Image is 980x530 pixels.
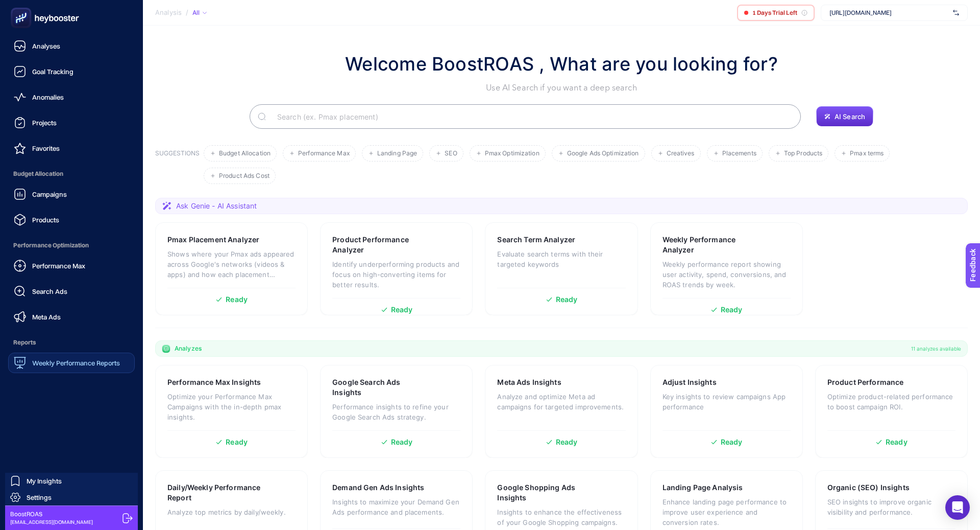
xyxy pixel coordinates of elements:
[721,306,743,313] span: Ready
[8,112,135,133] a: Projects
[332,482,424,493] h3: Demand Gen Ads Insights
[155,149,200,184] h3: SUGGESTIONS
[8,307,135,327] a: Meta Ads
[155,222,308,315] a: Pmax Placement AnalyzerShows where your Pmax ads appeared across Google's networks (videos & apps...
[219,172,269,180] span: Product Ads Cost
[6,3,39,11] span: Feedback
[497,391,625,412] p: Analyze and optimize Meta ad campaigns for targeted improvements.
[827,377,904,387] h3: Product Performance
[8,87,135,107] a: Anomalies
[10,518,93,526] span: [EMAIL_ADDRESS][DOMAIN_NAME]
[32,42,60,50] span: Analyses
[497,249,625,269] p: Evaluate search terms with their targeted keywords
[226,439,248,446] span: Ready
[8,138,135,158] a: Favorites
[827,482,910,493] h3: Organic (SEO) Insights
[816,106,873,127] button: AI Search
[32,262,85,270] span: Performance Max
[827,497,955,517] p: SEO insights to improve organic visibility and performance.
[815,365,968,458] a: Product PerformanceOptimize product-related performance to boost campaign ROI.Ready
[155,9,182,17] span: Analysis
[332,377,428,398] h3: Google Search Ads Insights
[663,259,791,290] p: Weekly performance report showing user activity, spend, conversions, and ROAS trends by week.
[167,249,296,280] p: Shows where your Pmax ads appeared across Google's networks (videos & apps) and how each placemen...
[663,482,743,493] h3: Landing Page Analysis
[332,402,460,422] p: Performance insights to refine your Google Search Ads strategy.
[850,150,884,157] span: Pmax terms
[556,439,578,446] span: Ready
[886,439,908,446] span: Ready
[485,222,638,315] a: Search Term AnalyzerEvaluate search terms with their targeted keywordsReady
[320,222,473,315] a: Product Performance AnalyzerIdentify underperforming products and focus on high-converting items ...
[32,359,120,367] span: Weekly Performance Reports
[332,235,429,255] h3: Product Performance Analyzer
[332,259,460,290] p: Identify underperforming products and focus on high-converting items for better results.
[32,313,61,321] span: Meta Ads
[320,365,473,458] a: Google Search Ads InsightsPerformance insights to refine your Google Search Ads strategy.Ready
[167,235,259,245] h3: Pmax Placement Analyzer
[176,201,257,211] span: Ask Genie - AI Assistant
[497,235,575,245] h3: Search Term Analyzer
[663,377,717,387] h3: Adjust Insights
[497,377,561,387] h3: Meta Ads Insights
[8,353,135,373] a: Weekly Performance Reports
[167,482,264,503] h3: Daily/Weekly Performance Report
[497,482,594,503] h3: Google Shopping Ads Insights
[345,50,778,78] h1: Welcome BoostROAS , What are you looking for?
[27,493,52,501] span: Settings
[167,507,296,517] p: Analyze top metrics by daily/weekly.
[485,365,638,458] a: Meta Ads InsightsAnalyze and optimize Meta ad campaigns for targeted improvements.Ready
[485,150,540,157] span: Pmax Optimization
[945,495,970,520] div: Open Intercom Messenger
[722,150,756,157] span: Placements
[667,150,695,157] span: Creatives
[32,190,67,198] span: Campaigns
[650,222,803,315] a: Weekly Performance AnalyzerWeekly performance report showing user activity, spend, conversions, a...
[953,8,959,18] img: svg%3e
[226,296,248,303] span: Ready
[8,235,135,256] span: Performance Optimization
[752,9,797,17] span: 1 Days Trial Left
[175,344,202,353] span: Analyzes
[345,82,778,94] p: Use AI Search if you want a deep search
[32,93,64,101] span: Anomalies
[8,256,135,276] a: Performance Max
[663,497,791,527] p: Enhance landing page performance to improve user experience and conversion rates.
[650,365,803,458] a: Adjust InsightsKey insights to review campaigns App performanceReady
[911,344,961,353] span: 11 analyzes available
[10,510,93,518] span: BoostROAS
[445,150,457,157] span: SEO
[32,287,67,295] span: Search Ads
[721,439,743,446] span: Ready
[167,377,261,387] h3: Performance Max Insights
[829,9,949,17] span: [URL][DOMAIN_NAME]
[5,473,138,489] a: My Insights
[167,391,296,422] p: Optimize your Performance Max Campaigns with the in-depth pmax insights.
[186,8,188,16] span: /
[32,119,57,127] span: Projects
[663,391,791,412] p: Key insights to review campaigns App performance
[663,235,759,255] h3: Weekly Performance Analyzer
[269,102,793,131] input: Search
[27,477,62,485] span: My Insights
[567,150,639,157] span: Google Ads Optimization
[8,184,135,204] a: Campaigns
[391,306,413,313] span: Ready
[219,150,271,157] span: Budget Allocation
[377,150,417,157] span: Landing Page
[8,332,135,353] span: Reports
[32,67,73,76] span: Goal Tracking
[32,216,59,224] span: Products
[32,144,60,152] span: Favorites
[827,391,955,412] p: Optimize product-related performance to boost campaign ROI.
[784,150,822,157] span: Top Products
[8,210,135,230] a: Products
[155,365,308,458] a: Performance Max InsightsOptimize your Performance Max Campaigns with the in-depth pmax insights.R...
[391,439,413,446] span: Ready
[8,61,135,82] a: Goal Tracking
[298,150,350,157] span: Performance Max
[835,112,865,121] span: AI Search
[8,281,135,302] a: Search Ads
[192,9,207,17] div: All
[497,507,625,527] p: Insights to enhance the effectiveness of your Google Shopping campaigns.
